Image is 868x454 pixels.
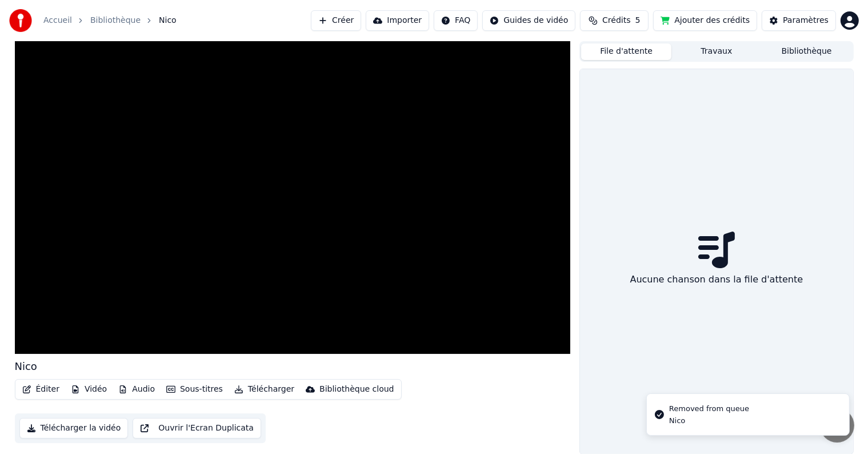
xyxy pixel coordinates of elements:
[482,10,575,31] button: Guides de vidéo
[653,10,757,31] button: Ajouter des crédits
[9,9,32,32] img: youka
[669,416,749,426] div: Nico
[671,43,762,60] button: Travaux
[319,384,394,395] div: Bibliothèque cloud
[162,381,227,397] button: Sous-titres
[43,15,177,26] nav: breadcrumb
[783,15,829,26] div: Paramètres
[635,15,641,26] span: 5
[366,10,429,31] button: Importer
[580,10,649,31] button: Crédits5
[230,381,299,397] button: Télécharger
[43,15,72,26] a: Accueil
[15,359,37,375] div: Nico
[762,43,852,60] button: Bibliothèque
[114,381,159,397] button: Audio
[762,10,836,31] button: Paramètres
[90,15,141,26] a: Bibliothèque
[133,418,261,439] button: Ouvrir l'Ecran Duplicata
[159,15,177,26] span: Nico
[669,403,749,415] div: Removed from queue
[19,418,129,439] button: Télécharger la vidéo
[626,268,808,291] div: Aucune chanson dans la file d'attente
[581,43,671,60] button: File d'attente
[311,10,361,31] button: Créer
[66,381,111,397] button: Vidéo
[18,381,64,397] button: Éditer
[602,15,630,26] span: Crédits
[434,10,478,31] button: FAQ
